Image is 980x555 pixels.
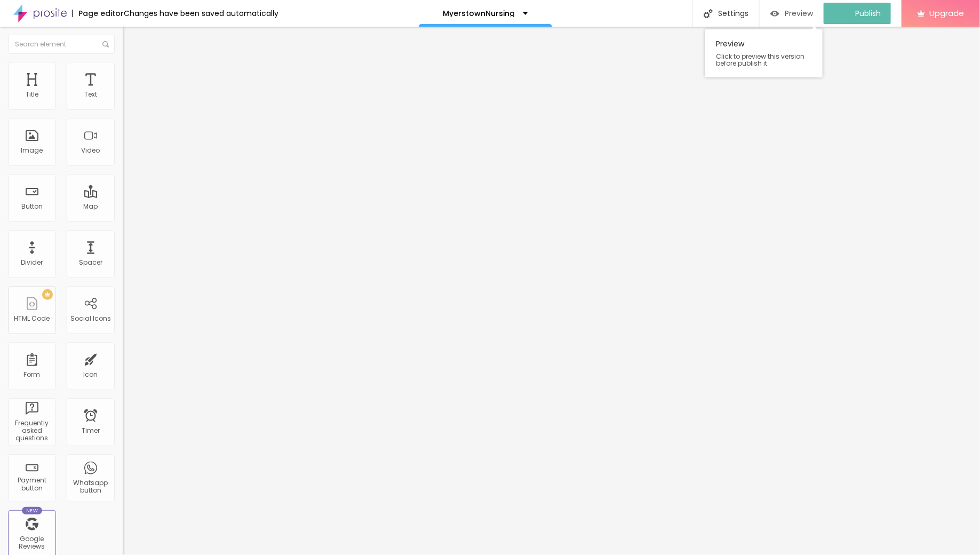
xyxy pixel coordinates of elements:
div: Title [26,91,38,98]
iframe: Editor [123,27,980,555]
p: MyerstownNursing [443,10,515,17]
span: Click to preview this version before publish it. [716,53,812,67]
div: Google Reviews [11,535,53,551]
div: Form [24,371,41,378]
div: Changes have been saved automatically [124,10,278,17]
img: Icone [704,9,713,18]
div: Payment button [11,477,53,492]
img: view-1.svg [770,9,779,18]
button: Preview [760,3,824,24]
div: Page editor [72,10,124,17]
button: Publish [824,3,891,24]
div: Whatsapp button [69,479,111,495]
div: Preview [705,29,823,77]
div: New [22,507,42,514]
div: Button [21,203,43,210]
div: Timer [82,427,100,434]
div: HTML Code [14,315,50,322]
div: Text [84,91,97,98]
div: Frequently asked questions [11,419,53,442]
div: Image [21,147,43,154]
div: Map [84,203,98,210]
span: Preview [785,9,813,18]
span: Upgrade [929,9,964,18]
span: Publish [855,9,881,18]
div: Social Icons [70,315,111,322]
input: Search element [8,35,115,54]
div: Spacer [79,259,102,266]
img: Icone [102,41,109,47]
div: Icon [84,371,98,378]
div: Video [82,147,100,154]
div: Divider [21,259,43,266]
